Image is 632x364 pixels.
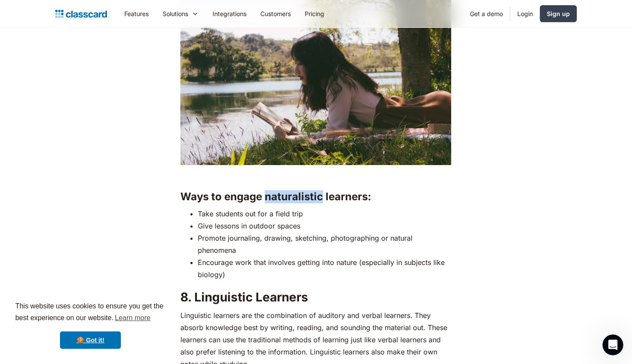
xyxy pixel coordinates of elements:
a: dismiss cookie message [60,331,121,349]
a: Features [117,4,156,23]
strong: 8. Linguistic Learners [180,290,308,304]
a: Customers [253,4,298,23]
li: Take students out for a field trip [198,208,451,220]
div: cookieconsent [7,293,174,357]
span: This website uses cookies to ensure you get the best experience on our website. [15,301,166,324]
a: Get a demo [463,4,510,23]
div: Solutions [156,4,206,23]
div: Solutions [163,9,188,18]
div: Sign up [547,9,570,18]
a: Pricing [298,4,331,23]
a: Login [510,4,540,23]
p: ‍ [180,169,451,182]
li: Promote journaling, drawing, sketching, photographing or natural phenomena [198,232,451,256]
a: Sign up [540,5,577,22]
iframe: Intercom live chat [602,334,623,355]
a: Integrations [206,4,253,23]
a: home [55,8,107,20]
a: learn more about cookies [113,311,152,324]
li: Encourage work that involves getting into nature (especially in subjects like biology) [198,256,451,281]
strong: Ways to engage naturalistic learners: [180,190,371,203]
li: Give lessons in outdoor spaces [198,220,451,232]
